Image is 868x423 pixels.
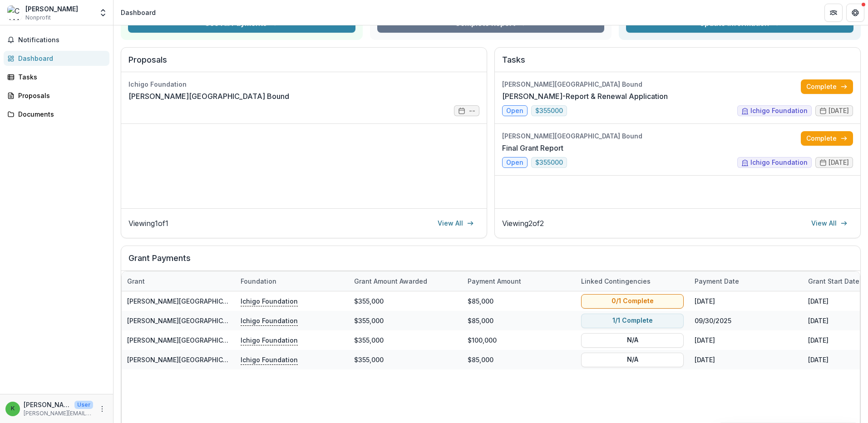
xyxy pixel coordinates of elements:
[127,297,266,305] a: [PERSON_NAME][GEOGRAPHIC_DATA] Bound
[824,4,843,22] button: Partners
[122,271,235,291] div: Grant
[576,276,656,286] div: Linked Contingencies
[235,276,282,286] div: Foundation
[11,406,15,412] div: Kathy
[576,271,689,291] div: Linked Contingencies
[7,5,22,20] img: CAMBA
[462,276,527,286] div: Payment Amount
[502,143,563,153] a: Final Grant Report
[4,107,109,122] a: Documents
[18,36,106,44] span: Notifications
[349,350,462,369] div: $355,000
[349,330,462,350] div: $355,000
[25,14,51,22] span: Nonprofit
[241,296,298,306] p: Ichigo Foundation
[18,109,102,119] div: Documents
[128,55,479,72] h2: Proposals
[24,400,71,409] p: [PERSON_NAME]
[462,311,576,330] div: $85,000
[97,403,108,414] button: More
[502,55,853,72] h2: Tasks
[462,350,576,369] div: $85,000
[806,216,853,231] a: View All
[462,291,576,311] div: $85,000
[117,6,159,19] nav: breadcrumb
[127,336,266,344] a: [PERSON_NAME][GEOGRAPHIC_DATA] Bound
[25,4,78,14] div: [PERSON_NAME]
[241,354,298,364] p: Ichigo Foundation
[801,131,853,146] a: Complete
[4,33,109,47] button: Notifications
[689,271,803,291] div: Payment date
[689,330,803,350] div: [DATE]
[462,330,576,350] div: $100,000
[462,271,576,291] div: Payment Amount
[4,51,109,66] a: Dashboard
[581,352,684,367] button: N/A
[24,409,93,418] p: [PERSON_NAME][EMAIL_ADDRESS][PERSON_NAME][DOMAIN_NAME]
[689,350,803,369] div: [DATE]
[18,91,102,100] div: Proposals
[18,54,102,63] div: Dashboard
[846,4,864,22] button: Get Help
[122,276,150,286] div: Grant
[801,79,853,94] a: Complete
[581,294,684,308] button: 0/1 Complete
[581,333,684,347] button: N/A
[803,276,865,286] div: Grant start date
[121,8,156,17] div: Dashboard
[349,276,433,286] div: Grant amount awarded
[241,335,298,345] p: Ichigo Foundation
[581,313,684,328] button: 1/1 Complete
[127,356,266,364] a: [PERSON_NAME][GEOGRAPHIC_DATA] Bound
[349,271,462,291] div: Grant amount awarded
[4,69,109,84] a: Tasks
[97,4,109,22] button: Open entity switcher
[689,291,803,311] div: [DATE]
[235,271,349,291] div: Foundation
[432,216,479,231] a: View All
[128,253,853,271] h2: Grant Payments
[502,91,668,102] a: [PERSON_NAME]-Report & Renewal Application
[349,291,462,311] div: $355,000
[241,315,298,325] p: Ichigo Foundation
[18,72,102,82] div: Tasks
[127,317,266,325] a: [PERSON_NAME][GEOGRAPHIC_DATA] Bound
[74,401,93,409] p: User
[128,218,168,229] p: Viewing 1 of 1
[689,276,745,286] div: Payment date
[4,88,109,103] a: Proposals
[128,91,289,102] a: [PERSON_NAME][GEOGRAPHIC_DATA] Bound
[689,311,803,330] div: 09/30/2025
[502,218,544,229] p: Viewing 2 of 2
[349,311,462,330] div: $355,000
